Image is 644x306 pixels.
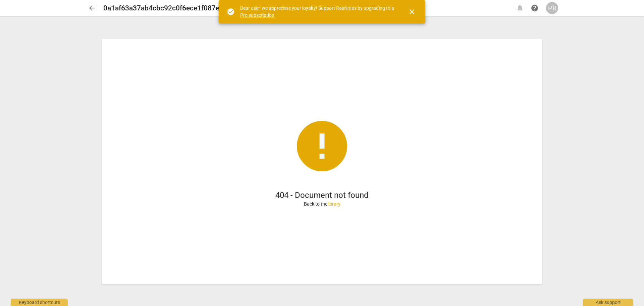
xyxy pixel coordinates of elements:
div: Dear user, we appreciate your loyalty! Support RaeNotes by upgrading to a [240,5,396,18]
span: close [408,8,416,16]
button: Close [404,4,420,20]
button: PR [546,2,558,14]
span: help [531,4,539,12]
div: Ask support [583,299,633,306]
h2: 0a1af63a37ab4cbc92c0f6ece1f087e6 [103,4,223,12]
a: Help [529,2,541,14]
a: Pro subscription [240,12,274,18]
h1: 404 - Document not found [275,190,369,201]
span: arrow_back [88,4,96,12]
p: Back to the [304,201,340,208]
a: library [327,201,340,207]
span: error [292,116,352,176]
div: Keyboard shortcuts [11,299,68,306]
span: check_circle [227,8,235,16]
